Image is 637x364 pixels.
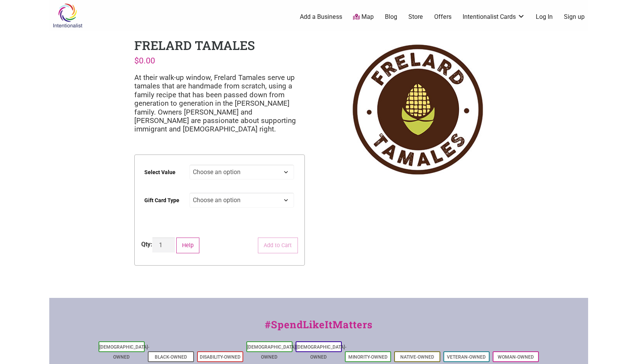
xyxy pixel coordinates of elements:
[408,13,423,21] a: Store
[49,317,588,340] div: #SpendLikeItMatters
[152,238,175,253] input: Product quantity
[434,13,451,21] a: Offers
[300,13,342,21] a: Add a Business
[400,354,434,360] a: Native-Owned
[353,13,374,22] a: Map
[498,354,534,360] a: Woman-Owned
[200,354,241,360] a: Disability-Owned
[332,37,503,182] img: Frelard Tamales logo
[134,73,305,134] p: At their walk-up window, Frelard Tamales serve up tamales that are handmade from scratch, using a...
[447,354,486,360] a: Veteran-Owned
[296,344,346,360] a: [DEMOGRAPHIC_DATA]-Owned
[155,354,187,360] a: Black-Owned
[176,238,200,253] button: Help
[463,13,525,21] a: Intentionalist Cards
[141,240,152,249] div: Qty:
[134,56,139,65] span: $
[49,3,86,28] img: Intentionalist
[536,13,553,21] a: Log In
[348,354,388,360] a: Minority-Owned
[134,37,255,53] h1: Frelard Tamales
[144,164,176,181] label: Select Value
[385,13,397,21] a: Blog
[99,344,149,360] a: [DEMOGRAPHIC_DATA]-Owned
[258,238,298,253] button: Add to Cart
[247,344,297,360] a: [DEMOGRAPHIC_DATA]-Owned
[564,13,585,21] a: Sign up
[144,192,179,209] label: Gift Card Type
[134,56,155,65] bdi: 0.00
